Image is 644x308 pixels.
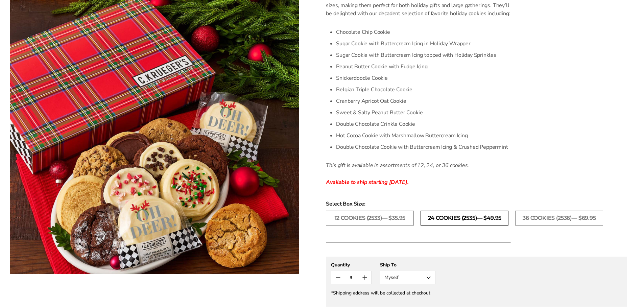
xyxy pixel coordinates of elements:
[336,26,511,38] li: Chocolate Chip Cookie
[326,257,627,307] gfm-form: New recipient
[336,84,511,95] li: Belgian Triple Chocolate Cookie
[326,211,414,226] label: 12 Cookies (2533)— $35.95
[5,282,70,303] iframe: Sign Up via Text for Offers
[326,179,408,186] span: Available to ship starting [DATE].
[380,262,435,268] div: Ship To
[336,61,511,72] li: Peanut Butter Cookie with Fudge Icing
[326,200,627,208] span: Select Box Size:
[515,211,603,226] label: 36 Cookies (2536)— $69.95
[336,72,511,84] li: Snickerdoodle Cookie
[331,290,622,296] div: *Shipping address will be collected at checkout
[336,38,511,49] li: Sugar Cookie with Buttercream Icing in Holiday Wrapper
[331,262,372,268] div: Quantity
[421,211,508,226] label: 24 Cookies (2535)— $49.95
[326,162,469,169] em: This gift is available in assortments of 12, 24, or 36 cookies.
[336,130,511,141] li: Hot Cocoa Cookie with Marshmallow Buttercream Icing
[336,49,511,61] li: Sugar Cookie with Buttercream Icing topped with Holiday Sprinkles
[380,271,435,284] button: Myself
[336,141,511,153] li: Double Chocolate Cookie with Buttercream Icing & Crushed Peppermint
[358,271,371,284] button: Count plus
[331,271,344,284] button: Count minus
[336,95,511,107] li: Cranberry Apricot Oat Cookie
[345,271,358,284] input: Quantity
[336,118,511,130] li: Double Chocolate Crinkle Cookie
[336,107,511,118] li: Sweet & Salty Peanut Butter Cookie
